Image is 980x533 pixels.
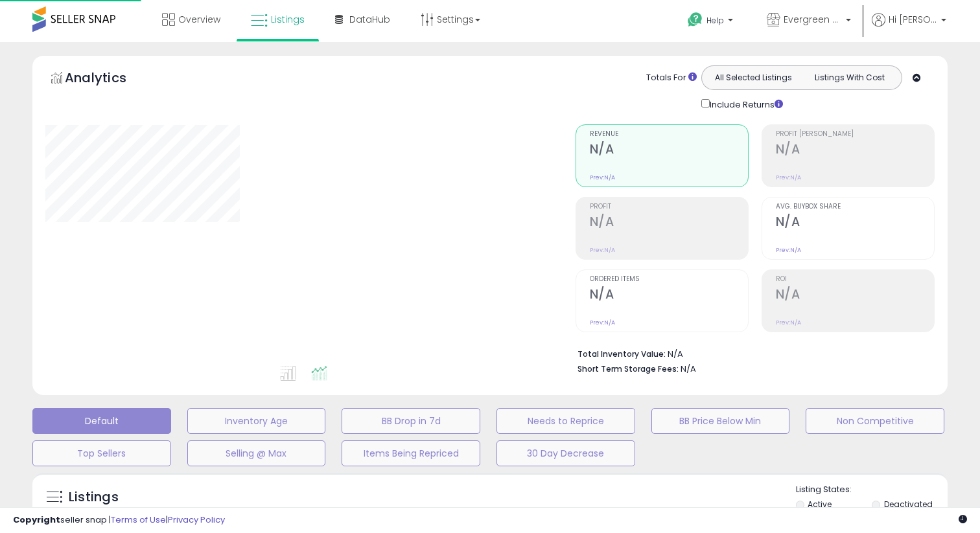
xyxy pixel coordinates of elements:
[590,276,748,283] span: Ordered Items
[13,514,60,526] strong: Copyright
[705,69,802,86] button: All Selected Listings
[706,15,724,26] span: Help
[590,214,748,232] h2: N/A
[872,13,946,42] a: Hi [PERSON_NAME]
[342,440,480,466] button: Items Being Repriced
[801,69,898,86] button: Listings With Cost
[590,287,748,304] h2: N/A
[590,174,615,181] small: Prev: N/A
[651,408,790,434] button: BB Price Below Min
[889,13,937,26] span: Hi [PERSON_NAME]
[271,13,305,26] span: Listings
[342,408,480,434] button: BB Drop in 7d
[590,203,748,210] span: Profit
[590,246,615,254] small: Prev: N/A
[577,345,925,361] li: N/A
[590,131,748,138] span: Revenue
[692,96,799,111] div: Include Returns
[776,214,934,232] h2: N/A
[349,13,390,26] span: DataHub
[32,408,171,434] button: Default
[677,2,746,42] a: Help
[13,514,225,527] div: seller snap | |
[496,440,635,466] button: 30 Day Decrease
[776,142,934,159] h2: N/A
[687,12,703,28] i: Get Help
[590,142,748,159] h2: N/A
[776,131,934,138] span: Profit [PERSON_NAME]
[496,408,635,434] button: Needs to Reprice
[776,174,801,181] small: Prev: N/A
[776,319,801,326] small: Prev: N/A
[776,203,934,210] span: Avg. Buybox Share
[784,13,842,26] span: Evergreen Titans
[776,276,934,283] span: ROI
[178,13,220,26] span: Overview
[776,246,801,254] small: Prev: N/A
[681,363,696,375] span: N/A
[65,69,152,90] h5: Analytics
[187,440,326,466] button: Selling @ Max
[806,408,944,434] button: Non Competitive
[32,440,171,466] button: Top Sellers
[646,72,697,84] div: Totals For
[577,363,679,374] b: Short Term Storage Fees:
[577,348,666,359] b: Total Inventory Value:
[590,319,615,326] small: Prev: N/A
[776,287,934,304] h2: N/A
[187,408,326,434] button: Inventory Age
